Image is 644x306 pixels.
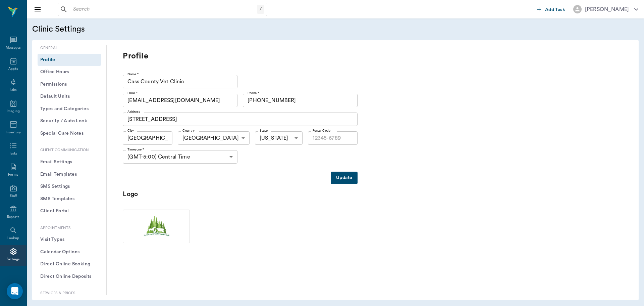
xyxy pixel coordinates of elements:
label: Name * [127,72,139,77]
button: Types and Categories [38,103,101,115]
div: (GMT-5:00) Central Time [123,150,237,164]
label: Postal Code [313,128,330,133]
p: General [38,45,101,51]
h5: Clinic Settings [32,24,208,35]
button: Email Templates [38,168,101,181]
button: Visit Types [38,233,101,246]
p: Appointments [38,225,101,231]
button: Email Settings [38,156,101,168]
div: Reports [7,215,19,220]
button: Profile [38,54,101,66]
button: Calendar Options [38,246,101,258]
div: Staff [10,193,17,199]
button: Special Care Notes [38,127,101,140]
label: Address [127,110,140,114]
div: Inventory [6,130,21,135]
label: Email * [127,91,138,95]
button: Add Task [534,3,568,15]
button: Office Hours [38,66,101,78]
div: Forms [8,172,18,177]
div: Messages [6,45,21,50]
p: Logo [123,189,190,199]
div: [US_STATE] [255,131,303,145]
button: Direct Online Booking [38,258,101,270]
div: [GEOGRAPHIC_DATA] [178,131,250,145]
div: Open Intercom Messenger [7,283,23,299]
div: Lookup [7,236,19,241]
button: SMS Templates [38,193,101,205]
button: Security / Auto Lock [38,115,101,127]
label: Timezone * [127,147,144,152]
button: Default Units [38,90,101,103]
input: 12345-6789 [308,131,358,145]
button: [PERSON_NAME] [568,3,644,15]
label: City [127,128,134,133]
label: Phone * [248,91,259,95]
div: Tasks [9,151,17,156]
label: Country [182,128,195,133]
div: Appts [8,67,18,72]
button: Permissions [38,78,101,91]
div: / [257,5,264,14]
input: Search [70,5,257,14]
label: State [260,128,268,133]
p: Client Communication [38,147,101,153]
div: Settings [7,257,20,262]
button: Update [331,172,358,184]
button: SMS Settings [38,180,101,193]
button: Close drawer [31,3,44,16]
button: Client Portal [38,205,101,217]
p: Profile [123,51,391,61]
div: Imaging [7,109,20,114]
button: Direct Online Deposits [38,270,101,283]
div: [PERSON_NAME] [585,5,629,13]
div: Labs [10,88,17,93]
p: Services & Prices [38,291,101,296]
